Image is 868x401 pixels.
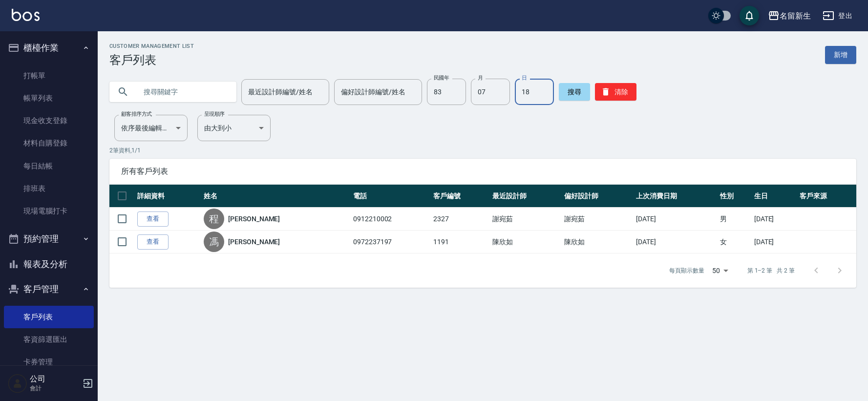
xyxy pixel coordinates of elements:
p: 每頁顯示數量 [669,266,704,275]
th: 性別 [718,185,752,208]
td: 謝宛茹 [490,208,562,231]
button: 報表及分析 [4,252,94,277]
td: [DATE] [634,231,718,253]
p: 第 1–2 筆 共 2 筆 [747,266,795,275]
label: 顧客排序方式 [121,110,152,118]
div: 程 [204,209,224,229]
button: 櫃檯作業 [4,35,94,61]
a: 查看 [137,211,169,227]
div: 依序最後編輯時間 [114,115,188,141]
td: 1191 [431,231,490,253]
div: 50 [708,257,732,284]
th: 偏好設計師 [562,185,634,208]
a: 卡券管理 [4,351,94,373]
td: 0912210002 [351,208,431,231]
a: 帳單列表 [4,87,94,109]
td: 謝宛茹 [562,208,634,231]
td: 男 [718,208,752,231]
label: 呈現順序 [204,110,225,118]
label: 民國年 [434,74,449,82]
a: [PERSON_NAME] [228,237,280,247]
th: 詳細資料 [135,185,201,208]
label: 月 [478,74,483,82]
th: 姓名 [201,185,351,208]
td: 2327 [431,208,490,231]
button: save [740,6,759,25]
button: 名留新生 [764,6,815,26]
p: 2 筆資料, 1 / 1 [109,146,856,155]
td: [DATE] [752,208,797,231]
th: 客戶來源 [797,185,856,208]
td: [DATE] [752,231,797,253]
p: 會計 [30,384,80,393]
button: 搜尋 [559,83,590,101]
a: 每日結帳 [4,155,94,177]
input: 搜尋關鍵字 [137,79,229,105]
a: 材料自購登錄 [4,132,94,154]
a: 查看 [137,234,169,250]
td: 陳欣如 [562,231,634,253]
a: 新增 [825,46,856,64]
img: Logo [12,9,40,21]
div: 由大到小 [197,115,271,141]
td: 女 [718,231,752,253]
th: 生日 [752,185,797,208]
th: 上次消費日期 [634,185,718,208]
h3: 客戶列表 [109,53,194,67]
a: 現金收支登錄 [4,109,94,132]
td: 陳欣如 [490,231,562,253]
span: 所有客戶列表 [121,167,845,176]
h5: 公司 [30,374,80,384]
h2: Customer Management List [109,43,194,49]
a: 客戶列表 [4,306,94,328]
button: 登出 [819,7,856,25]
a: 排班表 [4,177,94,200]
button: 預約管理 [4,226,94,252]
th: 電話 [351,185,431,208]
a: 打帳單 [4,64,94,87]
img: Person [8,374,27,393]
button: 清除 [595,83,636,101]
td: [DATE] [634,208,718,231]
a: 現場電腦打卡 [4,200,94,222]
a: 客資篩選匯出 [4,328,94,351]
td: 0972237197 [351,231,431,253]
a: [PERSON_NAME] [228,214,280,224]
button: 客戶管理 [4,276,94,302]
div: 名留新生 [780,10,811,22]
th: 最近設計師 [490,185,562,208]
div: 馮 [204,232,224,252]
label: 日 [522,74,527,82]
th: 客戶編號 [431,185,490,208]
